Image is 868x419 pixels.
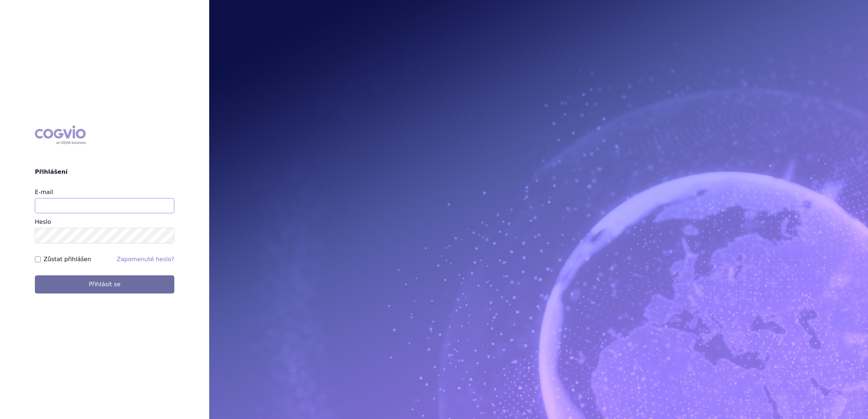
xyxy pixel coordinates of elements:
a: Zapomenuté heslo? [117,256,174,263]
label: E-mail [35,189,53,196]
label: Zůstat přihlášen [44,255,91,264]
div: COGVIO [35,126,86,144]
button: Přihlásit se [35,275,174,293]
label: Heslo [35,218,51,225]
h2: Přihlášení [35,168,174,176]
